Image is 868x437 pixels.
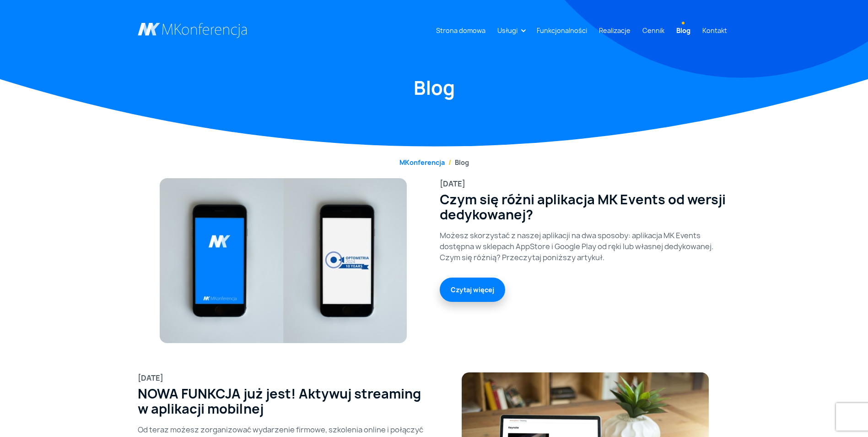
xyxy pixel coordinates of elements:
nav: breadcrumb [138,158,731,167]
a: Realizacje [595,22,634,39]
p: Możesz skorzystać z naszej aplikacji na dwa sposoby: aplikacja MK Events dostępna w sklepach AppS... [440,230,731,263]
a: NOWA FUNKCJA już jest! Aktywuj streaming w aplikacji mobilnej [138,386,429,417]
div: [DATE] [138,372,429,383]
h1: Blog [138,76,731,100]
a: Kontakt [699,22,731,39]
a: MKonferencja [399,158,445,167]
a: Blog [673,22,694,39]
li: Blog [445,158,469,167]
a: Funkcjonalności [533,22,591,39]
a: Usługi [494,22,521,39]
a: Strona domowa [432,22,489,39]
div: [DATE] [440,178,731,189]
a: Czytaj więcej [440,278,505,302]
img: Czym się różni aplikacja MK Events od wersji dedykowanej? [160,178,407,343]
a: Czym się różni aplikacja MK Events od wersji dedykowanej? [440,192,731,223]
a: Cennik [639,22,668,39]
